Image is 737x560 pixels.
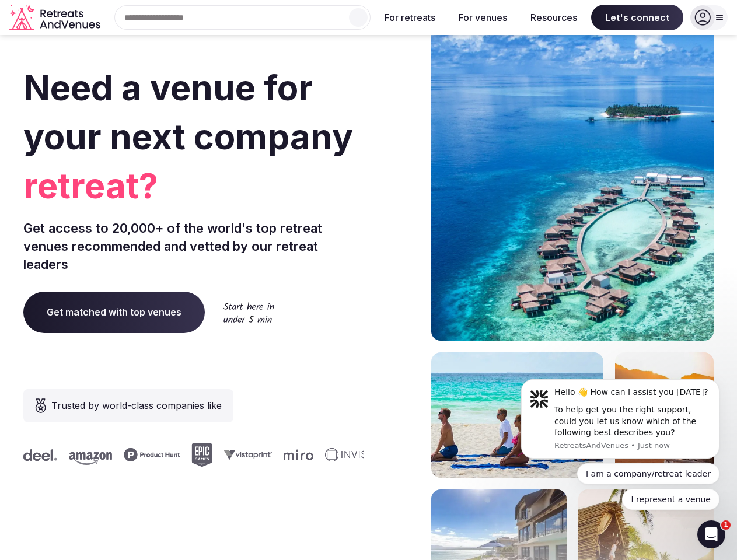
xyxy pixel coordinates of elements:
span: retreat? [23,161,364,210]
a: Visit the homepage [9,5,103,31]
iframe: Intercom live chat [697,520,725,548]
span: Let's connect [591,5,683,30]
img: woman sitting in back of truck with camels [615,352,714,478]
button: For retreats [375,5,445,30]
img: Start here in under 5 min [223,302,274,323]
span: Need a venue for your next company [23,66,353,157]
svg: Invisible company logo [324,448,389,462]
iframe: Intercom notifications message [504,369,737,517]
svg: Epic Games company logo [191,443,212,467]
svg: Deel company logo [23,449,57,461]
p: Get access to 20,000+ of the world's top retreat venues recommended and vetted by our retreat lea... [23,219,364,273]
svg: Retreats and Venues company logo [9,5,103,31]
svg: Miro company logo [283,449,313,460]
span: 1 [721,520,731,530]
span: Trusted by world-class companies like [51,398,222,412]
button: Resources [521,5,586,30]
a: Get matched with top venues [23,292,205,332]
img: yoga on tropical beach [431,352,603,478]
button: For venues [449,5,516,30]
svg: Vistaprint company logo [223,450,271,460]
